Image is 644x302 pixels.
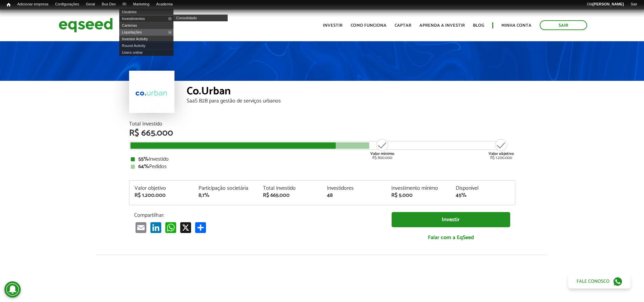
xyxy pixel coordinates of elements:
a: Bus Dev [98,2,119,7]
div: Total Investido [129,121,515,127]
div: Valor objetivo [134,186,189,191]
div: 8,1% [199,193,253,198]
div: Participação societária [199,186,253,191]
div: Total investido [263,186,317,191]
a: Olá[PERSON_NAME] [583,2,627,7]
div: Investido [131,157,514,162]
a: Fale conosco [568,274,630,288]
a: Investir [392,212,510,227]
strong: Valor objetivo [489,150,514,157]
a: Marketing [130,2,153,7]
span: Início [7,2,11,7]
div: R$ 800.000 [370,138,395,160]
a: Falar com a EqSeed [392,231,510,245]
a: Geral [82,2,98,7]
div: R$ 665.000 [129,129,515,138]
strong: Valor mínimo [370,150,394,157]
a: Aprenda a investir [419,23,465,28]
div: R$ 1.200.000 [489,138,514,160]
div: Investimento mínimo [391,186,445,191]
a: Compartilhar [194,222,207,233]
a: Como funciona [351,23,387,28]
a: Configurações [52,2,83,7]
a: Início [3,2,14,8]
a: Academia [153,2,176,7]
a: Blog [473,23,484,28]
div: R$ 5.000 [391,193,445,198]
a: Investir [323,23,342,28]
div: R$ 1.200.000 [134,193,189,198]
div: Co.Urban [187,86,515,98]
div: R$ 665.000 [263,193,317,198]
a: LinkedIn [149,222,163,233]
div: Pedidos [131,164,514,169]
a: Sair [540,20,587,30]
a: Sair [627,2,641,7]
a: Captar [395,23,411,28]
strong: 55% [138,155,149,164]
a: Usuários [119,8,173,15]
div: Investidores [327,186,381,191]
a: Minha conta [501,23,532,28]
div: SaaS B2B para gestão de serviços urbanos [187,98,515,104]
a: Adicionar empresa [14,2,52,7]
strong: [PERSON_NAME] [593,2,624,6]
p: Compartilhar: [134,212,381,218]
a: X [179,222,192,233]
div: Disponível [456,186,510,191]
div: 45% [456,193,510,198]
img: EqSeed [59,16,113,34]
div: 48 [327,193,381,198]
a: Email [134,222,148,233]
strong: 64% [138,162,149,171]
a: RI [119,2,130,7]
a: WhatsApp [164,222,178,233]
